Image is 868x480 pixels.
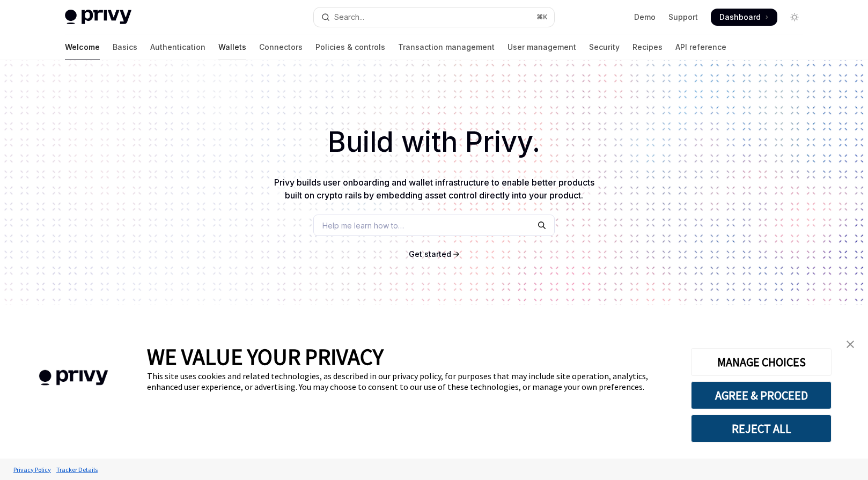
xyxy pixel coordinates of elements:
a: Policies & controls [315,34,385,60]
a: Authentication [150,34,205,60]
span: WE VALUE YOUR PRIVACY [147,343,384,371]
button: MANAGE CHOICES [691,348,832,376]
button: REJECT ALL [691,415,832,442]
span: Dashboard [719,12,761,23]
div: Search... [334,11,364,24]
a: Basics [113,34,137,60]
a: Transaction management [398,34,495,60]
a: Connectors [259,34,303,60]
a: Get started [409,249,451,260]
a: API reference [675,34,726,60]
a: Recipes [632,34,663,60]
a: close banner [840,334,861,355]
span: Help me learn how to… [322,220,404,231]
img: close banner [847,341,854,348]
a: Demo [634,12,656,23]
a: Welcome [65,34,100,60]
a: Wallets [218,34,246,60]
a: Support [668,12,698,23]
span: Privy builds user onboarding and wallet infrastructure to enable better products built on crypto ... [274,177,594,201]
a: User management [507,34,576,60]
span: Get started [409,249,451,259]
img: light logo [65,10,131,25]
img: company logo [16,355,131,401]
a: Dashboard [711,9,777,26]
div: This site uses cookies and related technologies, as described in our privacy policy, for purposes... [147,371,675,392]
button: Toggle dark mode [786,9,803,26]
span: ⌘ K [536,13,548,21]
a: Tracker Details [54,460,100,479]
h1: Build with Privy. [17,121,851,163]
button: AGREE & PROCEED [691,381,832,409]
a: Security [589,34,620,60]
a: Privacy Policy [11,460,54,479]
button: Open search [314,8,554,27]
